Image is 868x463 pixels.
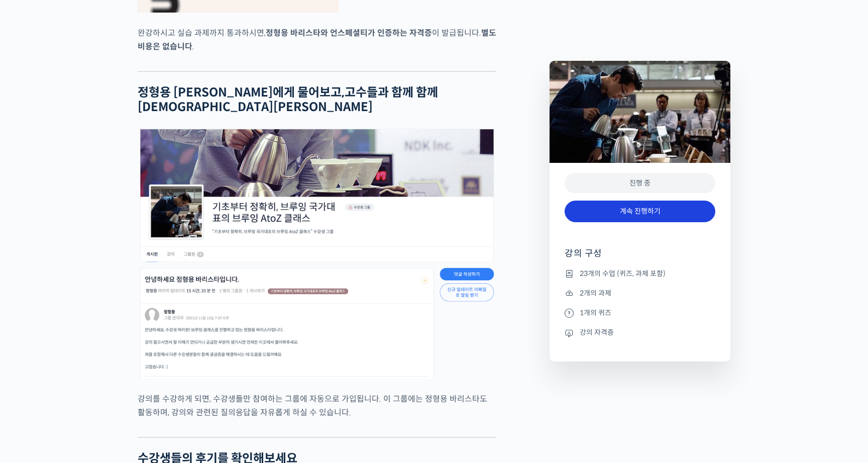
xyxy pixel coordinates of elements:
li: 23개의 수업 (퀴즈, 과제 포함) [565,267,715,280]
a: 계속 진행하기 [565,201,715,222]
a: 홈 [3,319,66,344]
li: 2개의 과제 [565,287,715,299]
div: 진행 중 [565,173,715,194]
a: 대화 [66,319,130,344]
p: 강의를 수강하게 되면, 수강생들만 참여하는 그룹에 자동으로 가입됩니다. 이 그룹에는 정형용 바리스타도 활동하며, 강의와 관련된 질의응답을 자유롭게 하실 수 있습니다. [138,392,496,419]
span: 설정 [155,334,167,342]
li: 강의 자격증 [565,327,715,339]
strong: 고수들과 함께 함께 [DEMOGRAPHIC_DATA][PERSON_NAME] [138,85,438,115]
strong: 별도 비용은 없습니다 [138,28,496,52]
h4: 강의 구성 [565,247,715,267]
li: 1개의 퀴즈 [565,307,715,319]
span: 홈 [32,334,38,342]
strong: 정형용 바리스타와 언스페셜티가 인증하는 자격증 [266,28,432,38]
p: 완강하시고 실습 과제까지 통과하시면, 이 발급됩니다. . [138,26,496,53]
h2: 정형용 [PERSON_NAME]에게 물어보고, [138,85,496,115]
span: 대화 [92,334,104,342]
a: 설정 [130,319,193,344]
